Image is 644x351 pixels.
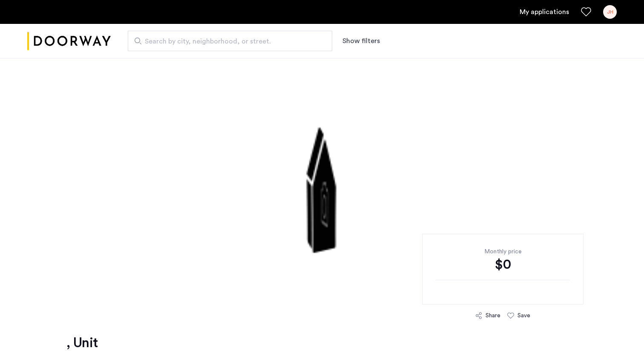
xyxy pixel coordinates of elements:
[486,311,500,320] div: Share
[27,25,111,57] img: logo
[128,31,332,51] input: Apartment Search
[520,7,569,17] a: My application
[27,25,111,57] a: Cazamio logo
[517,311,530,320] div: Save
[603,5,617,19] div: JH
[145,36,308,46] span: Search by city, neighborhood, or street.
[436,247,570,256] div: Monthly price
[342,36,380,46] button: Show or hide filters
[581,7,591,17] a: Favorites
[436,256,570,273] div: $0
[116,58,528,314] img: 2.gif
